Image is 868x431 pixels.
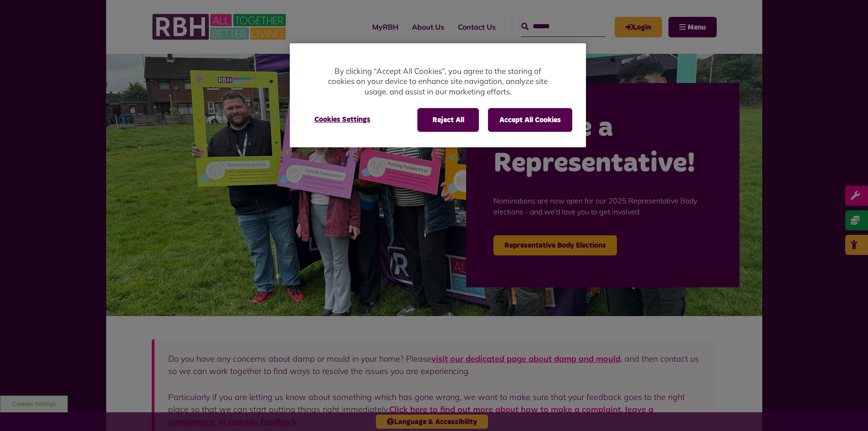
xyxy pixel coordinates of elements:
p: By clicking “Accept All Cookies”, you agree to the storing of cookies on your device to enhance s... [326,66,550,97]
div: Privacy [290,43,586,148]
button: Cookies Settings [303,108,381,131]
button: Reject All [417,108,479,132]
div: Cookie banner [290,43,586,148]
button: Accept All Cookies [488,108,572,132]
